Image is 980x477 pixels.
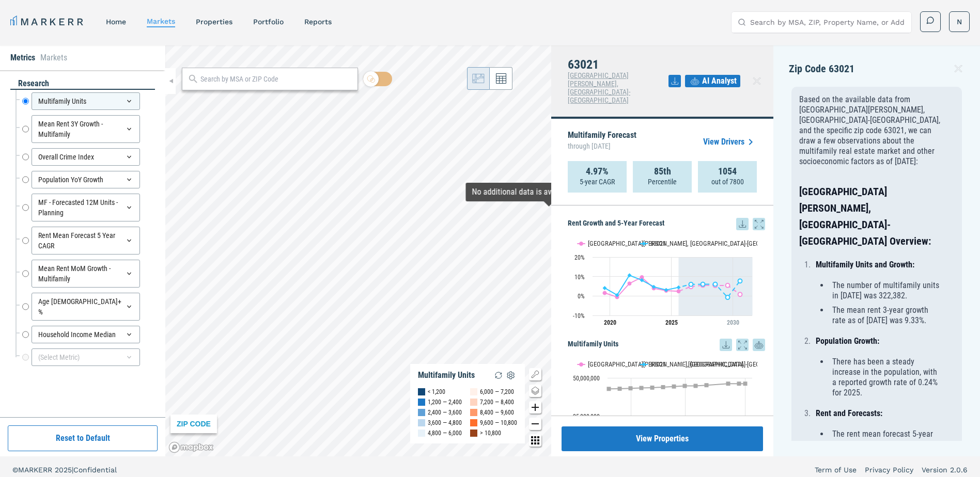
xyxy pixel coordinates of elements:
path: Saturday, 29 Jul, 20:00, 6.08. 63021. [713,282,718,286]
div: (Select Metric) [32,348,140,366]
a: Privacy Policy [865,465,913,475]
path: Tuesday, 14 Dec, 19:00, 45,214,949. USA. [705,383,709,387]
span: © [12,466,18,474]
img: Settings [505,369,517,381]
path: Monday, 29 Jul, 20:00, 1.55. St. Louis, MO-IL. [603,291,607,295]
span: N [957,17,962,27]
button: Change style map button [529,385,541,397]
div: Zip Code 63021 [789,61,965,84]
button: Other options map button [529,434,541,447]
li: There has been a steady increase in the population, with a reported growth rate of 0.24% for 2025. [829,357,941,398]
input: Search by MSA, ZIP, Property Name, or Address [750,12,905,33]
div: Rent Mean Forecast 5 Year CAGR [32,227,140,255]
div: 3,600 — 4,800 [428,418,462,428]
tspan: 2030 [727,319,739,326]
button: View Properties [562,426,763,451]
li: The number of multifamily units in [DATE] was 322,382. [829,280,941,301]
button: N [949,11,970,32]
strong: 1054 [718,166,737,177]
span: through [DATE] [568,139,636,153]
text: [GEOGRAPHIC_DATA][PERSON_NAME], [GEOGRAPHIC_DATA]-[GEOGRAPHIC_DATA] [588,240,802,247]
tspan: 2025 [665,319,678,326]
span: 2025 | [55,466,73,474]
button: Zoom out map button [529,418,541,430]
path: Friday, 29 Jul, 20:00, 8.15. 63021. [640,278,644,282]
div: > 10,800 [480,428,501,438]
img: Reload Legend [492,369,505,381]
li: Markets [40,52,67,64]
strong: Multifamily Units and Growth: [816,260,914,269]
a: markets [147,17,175,25]
path: Friday, 14 Dec, 19:00, 44,354,092. USA. [672,384,676,388]
text: [GEOGRAPHIC_DATA][PERSON_NAME], [GEOGRAPHIC_DATA]-[GEOGRAPHIC_DATA] [588,360,802,368]
path: Sunday, 29 Jul, 20:00, -0.72. 63021. [726,295,730,299]
path: Monday, 29 Jul, 20:00, 7.7. 63021. [738,279,742,283]
p: Percentile [648,177,677,187]
div: research [10,78,155,90]
div: 1,200 — 2,400 [428,397,462,407]
a: Term of Use [815,465,857,475]
strong: Rent and Forecasts: [816,408,882,418]
div: Rent Growth and 5-Year Forecast. Highcharts interactive chart. [568,230,765,333]
span: MARKERR [18,466,55,474]
p: 5-year CAGR [580,177,615,187]
p: Based on the available data from [GEOGRAPHIC_DATA][PERSON_NAME], [GEOGRAPHIC_DATA]-[GEOGRAPHIC_DA... [799,94,941,167]
div: < 1,200 [428,387,445,397]
h5: Multifamily Units [568,339,765,351]
span: Confidential [73,466,117,474]
input: Search by MSA or ZIP Code [200,74,352,85]
text: [GEOGRAPHIC_DATA] [688,360,743,368]
path: Tuesday, 29 Jul, 20:00, 4.42. 63021. [677,285,681,289]
path: Wednesday, 29 Jul, 20:00, 0.45. 63021. [615,293,619,297]
text: 0% [578,293,585,300]
path: Friday, 14 Dec, 19:00, 42,802,559. USA. [607,387,611,391]
h5: Rent Growth and 5-Year Forecast [568,218,765,230]
path: Monday, 14 Dec, 19:00, 43,400,629. USA. [640,386,644,390]
text: 25,000,000 [573,413,600,420]
path: Saturday, 14 Dec, 19:00, 46,231,852. USA. [737,381,741,386]
a: properties [196,18,232,26]
text: 63021 [650,360,666,368]
div: Multifamily Units [418,370,475,380]
strong: 4.97% [586,166,609,177]
svg: Interactive chart [568,230,757,333]
div: Map Tooltip Content [472,187,626,197]
h4: 63021 [568,58,668,71]
div: 9,600 — 10,800 [480,418,517,428]
text: 10% [574,274,585,281]
text: -10% [573,312,585,320]
strong: Population Growth: [816,336,879,346]
text: 63021 [650,240,666,247]
path: Monday, 14 Dec, 19:00, 44,771,613. USA. [694,384,698,388]
button: Show/Hide Legend Map Button [529,368,541,380]
path: Wednesday, 14 Dec, 19:00, 43,610,423. USA. [650,386,655,390]
a: View Drivers [703,136,757,148]
div: Overall Crime Index [32,148,140,166]
canvas: Map [165,45,551,456]
strong: 85th [654,166,671,177]
div: 8,400 — 9,600 [480,407,514,418]
span: [GEOGRAPHIC_DATA][PERSON_NAME], [GEOGRAPHIC_DATA]-[GEOGRAPHIC_DATA] [568,71,630,104]
path: Thursday, 14 Dec, 19:00, 46,231,852. USA. [726,381,730,386]
path: Saturday, 14 Dec, 19:00, 42,911,868. USA. [618,387,622,391]
a: MARKERR [10,14,85,29]
div: Multifamily Units [32,92,140,110]
path: Monday, 29 Jul, 20:00, 3.09. 63021. [664,288,668,292]
text: 50,000,000 [573,375,600,382]
button: AI Analyst [685,75,740,87]
a: home [106,18,126,26]
tspan: 2020 [604,319,616,326]
a: Portfolio [253,18,284,26]
div: Age [DEMOGRAPHIC_DATA]+ % [32,293,140,321]
path: Thursday, 29 Jul, 20:00, 6.04. 63021. [701,282,705,286]
div: MF - Forecasted 12M Units - Planning [32,194,140,221]
button: Reset to Default [8,425,158,451]
div: Population YoY Growth [32,171,140,188]
path: Saturday, 29 Jul, 20:00, 4.7. 63021. [652,284,656,289]
div: 4,800 — 6,000 [428,428,462,438]
path: Sunday, 14 Dec, 19:00, 43,175,167. USA. [629,386,633,390]
div: 6,000 — 7,200 [480,387,514,397]
path: Sunday, 29 Jul, 20:00, 5.44. St. Louis, MO-IL. [726,283,730,288]
li: The mean rent 3-year growth rate as of [DATE] was 9.33%. [829,305,941,326]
